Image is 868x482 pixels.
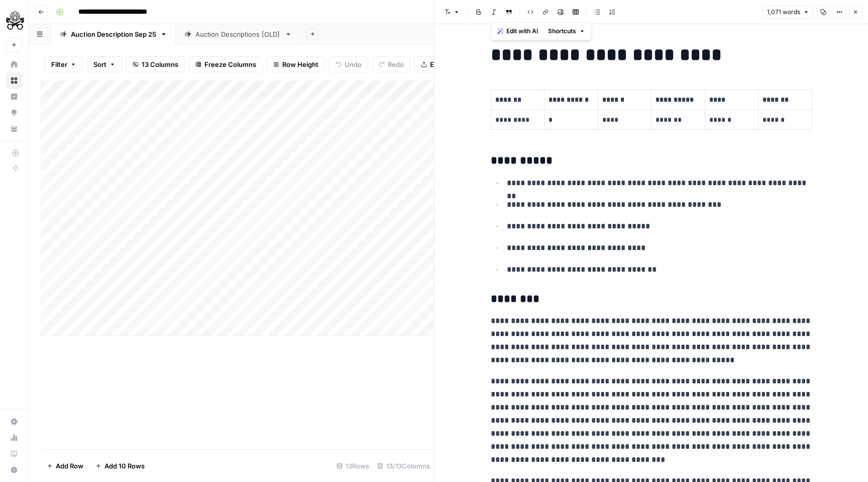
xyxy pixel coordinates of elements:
button: Row Height [267,56,325,72]
span: 1,071 words [767,8,800,17]
div: Auction Description [DATE] [71,29,156,39]
a: Auction Descriptions [OLD] [176,24,300,44]
button: 1,071 words [763,6,814,19]
button: Shortcuts [544,25,589,38]
a: Usage [6,430,22,446]
span: Redo [388,59,404,69]
button: Help + Support [6,462,22,478]
span: Freeze Columns [204,59,256,69]
a: Opportunities [6,105,22,121]
button: Export CSV [414,56,472,72]
img: PistonHeads Logo [6,12,24,30]
span: Add 10 Rows [104,461,145,471]
a: Auction Description [DATE] [51,24,176,44]
button: Edit with AI [493,25,542,38]
span: Sort [93,59,106,69]
span: Filter [51,59,67,69]
button: Freeze Columns [189,56,263,72]
div: Auction Descriptions [OLD] [195,29,281,39]
span: 13 Columns [142,59,178,69]
button: Redo [372,56,410,72]
button: Workspace: PistonHeads [6,8,22,33]
a: Browse [6,72,22,89]
a: Home [6,56,22,72]
button: Sort [87,56,122,72]
a: Insights [6,89,22,105]
button: 13 Columns [126,56,185,72]
button: Undo [329,56,368,72]
button: Filter [45,56,83,72]
span: Edit with AI [506,27,538,36]
a: Learning Hub [6,446,22,462]
button: Add 10 Rows [89,458,151,474]
span: Undo [345,59,362,69]
span: Row Height [282,59,318,69]
div: 13/13 Columns [373,458,434,474]
a: Your Data [6,121,22,137]
div: 13 Rows [333,458,373,474]
button: Add Row [41,458,89,474]
span: Add Row [56,461,83,471]
span: Shortcuts [548,27,576,36]
a: Settings [6,414,22,430]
